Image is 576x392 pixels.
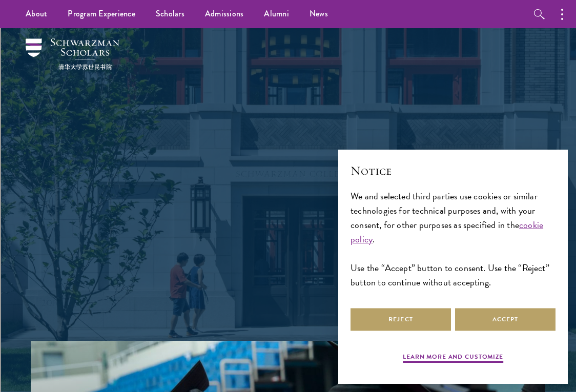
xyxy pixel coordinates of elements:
[351,162,556,179] h2: Notice
[351,189,556,290] div: We and selected third parties use cookies or similar technologies for technical purposes and, wit...
[403,352,503,364] button: Learn more and customize
[455,308,556,331] button: Accept
[351,308,451,331] button: Reject
[351,218,543,246] a: cookie policy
